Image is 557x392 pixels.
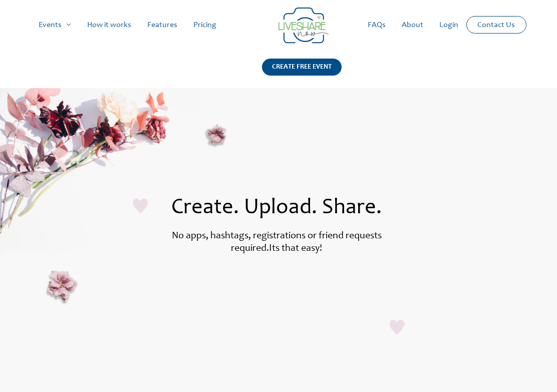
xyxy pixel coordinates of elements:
div: CREATE FREE EVENT [262,59,342,76]
a: Events [31,9,79,41]
nav: Site Navigation [18,9,539,41]
img: LiveShare logo - Capture & Share Event Memories [278,8,329,44]
a: Contact Us [469,17,523,33]
a: FAQs [360,9,394,41]
a: How it works [79,9,139,41]
label: No apps, hashtags, registrations or friend requests required. [172,231,382,254]
a: Login [431,9,466,41]
a: Pricing [185,9,224,41]
span: Create. Upload. Share. [171,197,382,219]
a: About [394,9,431,41]
label: Its that easy! [269,244,322,254]
a: CREATE FREE EVENT [262,59,342,88]
a: Features [139,9,185,41]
